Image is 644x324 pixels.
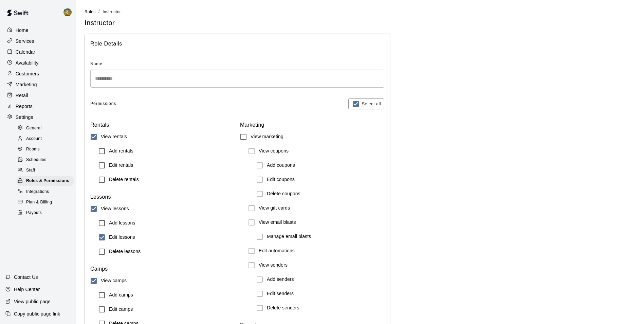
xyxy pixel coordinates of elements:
[5,90,71,101] a: Retail
[63,8,72,16] img: Jhonny Montoya
[16,144,76,155] a: Rooms
[26,178,69,184] span: Roles & Permissions
[16,92,28,99] p: Retail
[62,5,76,19] div: Jhonny Montoya
[16,81,37,88] p: Marketing
[5,112,71,122] a: Settings
[16,176,76,186] a: Roles & Permissions
[26,157,47,163] span: Schedules
[5,36,71,46] a: Services
[16,70,39,77] p: Customers
[267,162,295,169] h6: Add coupons
[85,8,636,16] nav: breadcrumb
[109,306,133,313] h6: Edit camps
[267,304,299,312] h6: Delete senders
[267,190,300,198] h6: Delete coupons
[5,101,71,111] a: Reports
[14,298,51,305] p: View public page
[90,192,235,202] h6: Lessons
[26,188,49,195] span: Integrations
[16,133,76,144] a: Account
[26,167,35,174] span: Staff
[26,146,40,153] span: Rooms
[259,247,295,255] h6: Edit automations
[16,155,74,165] div: Schedules
[267,290,294,298] h6: Edit senders
[14,274,38,281] p: Contact Us
[109,291,133,299] h6: Add camps
[16,198,74,207] div: Plan & Billing
[259,219,296,226] h6: View email blasts
[101,205,129,213] h6: View lessons
[259,147,289,155] h6: View coupons
[16,208,76,218] a: Payouts
[109,234,135,241] h6: Edit lessons
[109,147,133,155] h6: Add rentals
[101,277,127,285] h6: View camps
[16,208,74,218] div: Payouts
[259,204,290,212] h6: View gift cards
[109,219,135,227] h6: Add lessons
[16,59,39,66] p: Availability
[5,79,71,90] a: Marketing
[16,197,76,208] a: Plan & Billing
[16,186,76,197] a: Integrations
[26,136,42,142] span: Account
[26,210,42,216] span: Payouts
[267,276,294,283] h6: Add senders
[98,8,100,15] li: /
[90,120,235,130] h6: Rentals
[16,123,76,133] a: General
[5,47,71,57] a: Calendar
[90,98,116,109] span: Permissions
[109,176,139,183] h6: Delete rentals
[16,27,29,34] p: Home
[16,187,74,197] div: Integrations
[5,58,71,68] a: Availability
[85,18,636,28] h5: Instructor
[26,125,42,132] span: General
[267,176,295,183] h6: Edit coupons
[267,233,311,240] h6: Manage email blasts
[16,114,33,121] p: Settings
[5,69,71,79] a: Customers
[90,264,235,274] h6: Camps
[348,98,384,109] button: Select all
[259,262,288,269] h6: View senders
[16,134,74,144] div: Account
[103,10,121,14] span: Instructor
[109,248,141,255] h6: Delete lessons
[16,103,33,110] p: Reports
[16,49,35,55] p: Calendar
[16,155,76,165] a: Schedules
[251,133,283,141] h6: View marketing
[14,286,40,293] p: Help Center
[5,25,71,35] a: Home
[101,133,127,141] h6: View rentals
[14,310,60,317] p: Copy public page link
[26,199,52,206] span: Plan & Billing
[16,145,74,154] div: Rooms
[85,10,96,14] span: Roles
[90,39,384,48] span: Role Details
[240,120,384,130] h6: Marketing
[16,176,74,186] div: Roles & Permissions
[109,162,133,169] h6: Edit rentals
[16,165,76,176] a: Staff
[16,38,34,44] p: Services
[90,59,384,70] span: Name
[16,166,74,175] div: Staff
[85,9,96,14] a: Roles
[16,124,74,133] div: General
